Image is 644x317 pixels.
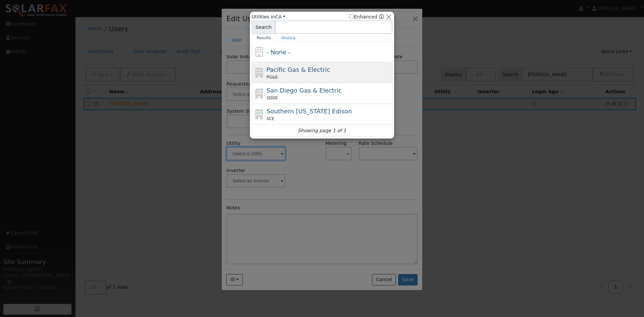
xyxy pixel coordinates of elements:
span: San Diego Gas & Electric [267,87,342,94]
span: - None - [267,49,290,56]
a: History [276,34,301,42]
span: Search [252,20,275,34]
a: Results [252,34,276,42]
span: Pacific Gas & Electric [267,66,330,73]
span: SCE [267,116,275,122]
span: SDGE [267,95,278,101]
span: PG&E [267,74,278,80]
span: Southern [US_STATE] Edison [267,108,352,115]
i: Showing page 1 of 1 [298,127,346,134]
